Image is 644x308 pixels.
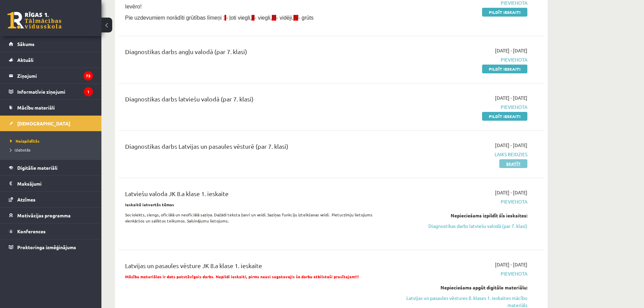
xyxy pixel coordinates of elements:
[17,165,57,171] span: Digitālie materiāli
[400,270,527,277] span: Pievienota
[495,94,527,101] span: [DATE] - [DATE]
[9,68,93,84] a: Ziņojumi73
[9,239,93,255] a: Proktoringa izmēģinājums
[17,176,93,191] legend: Maksājumi
[482,65,527,73] a: Pildīt ieskaiti
[9,84,93,99] a: Informatīvie ziņojumi1
[400,198,527,205] span: Pievienota
[9,100,93,115] a: Mācību materiāli
[17,196,35,203] span: Atzīmes
[17,41,34,47] span: Sākums
[125,189,390,202] div: Latviešu valoda JK 8.a klase 1. ieskaite
[84,71,93,80] i: 73
[125,261,390,274] div: Latvijas un pasaules vēsture JK 8.a klase 1. ieskaite
[482,112,527,121] a: Pildīt ieskaiti
[272,15,276,21] span: III
[9,223,93,239] a: Konferences
[495,47,527,54] span: [DATE] - [DATE]
[9,52,93,68] a: Aktuāli
[9,192,93,207] a: Atzīmes
[10,138,40,144] span: Neizpildītās
[125,212,390,224] p: Sociolekts, slengs, oficiālā un neoficiālā saziņa. Dažādi teksta žanri un veidi. Saziņas funkciju...
[400,103,527,111] span: Pievienota
[17,84,93,99] legend: Informatīvie ziņojumi
[10,147,30,152] span: Izlabotās
[17,57,33,63] span: Aktuāli
[7,12,62,29] a: Rīgas 1. Tālmācības vidusskola
[10,138,95,144] a: Neizpildītās
[17,228,46,234] span: Konferences
[125,202,174,207] strong: Ieskaitē ietvertās tēmas
[252,15,255,21] span: II
[495,142,527,149] span: [DATE] - [DATE]
[17,212,71,218] span: Motivācijas programma
[17,104,55,111] span: Mācību materiāli
[495,189,527,196] span: [DATE] - [DATE]
[17,68,93,84] legend: Ziņojumi
[400,151,527,158] span: Laiks beidzies
[125,274,359,279] span: Mācību materiālos ir dots patstāvīgais darbs. Nepildi ieskaiti, pirms neesi sagatavojis šo darbu ...
[9,36,93,52] a: Sākums
[9,116,93,131] a: [DEMOGRAPHIC_DATA]
[125,4,142,9] span: Ievēro!
[84,87,93,96] i: 1
[9,160,93,175] a: Digitālie materiāli
[125,47,390,60] div: Diagnostikas darbs angļu valodā (par 7. klasi)
[499,159,527,168] a: Skatīt
[125,15,314,21] span: Pie uzdevumiem norādīti grūtības līmeņi : - ļoti viegli, - viegli, - vidēji, - grūts
[400,284,527,291] div: Nepieciešams apgūt digitālo materiālu:
[400,212,527,219] div: Nepieciešams izpildīt šīs ieskaites:
[495,261,527,268] span: [DATE] - [DATE]
[224,15,226,21] span: I
[400,222,527,230] a: Diagnostikas darbs latviešu valodā (par 7. klasi)
[17,120,70,126] span: [DEMOGRAPHIC_DATA]
[293,15,298,21] span: IV
[400,56,527,63] span: Pievienota
[482,8,527,17] a: Pildīt ieskaiti
[10,147,95,153] a: Izlabotās
[9,176,93,191] a: Maksājumi
[17,244,76,250] span: Proktoringa izmēģinājums
[125,142,390,154] div: Diagnostikas darbs Latvijas un pasaules vēsturē (par 7. klasi)
[125,94,390,107] div: Diagnostikas darbs latviešu valodā (par 7. klasi)
[9,208,93,223] a: Motivācijas programma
